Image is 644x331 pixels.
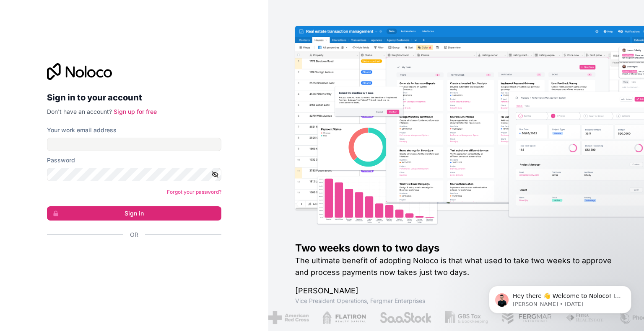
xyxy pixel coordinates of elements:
[114,108,157,115] a: Sign up for free
[311,311,355,324] img: /assets/flatiron-C8eUkumj.png
[47,126,117,134] label: Your work email address
[47,90,221,105] h2: Sign in to your account
[47,206,221,221] button: Sign in
[257,311,298,324] img: /assets/american-red-cross-BAupjrZR.png
[295,241,617,255] h1: Two weeks down to two days
[295,297,617,305] h1: Vice President Operations , Fergmar Enterprises
[368,311,421,324] img: /assets/saastock-C6Zbiodz.png
[47,168,221,181] input: Password
[295,255,617,278] h2: The ultimate benefit of adopting Noloco is that what used to take two weeks to approve and proces...
[476,268,644,327] iframe: Intercom notifications message
[47,156,75,164] label: Password
[434,311,477,324] img: /assets/gbstax-C-GtDUiK.png
[167,189,221,195] a: Forgot your password?
[47,138,221,151] input: Email address
[295,285,617,297] h1: [PERSON_NAME]
[47,108,112,115] span: Don't have an account?
[130,231,138,239] span: Or
[43,248,219,267] iframe: Bouton "Se connecter avec Google"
